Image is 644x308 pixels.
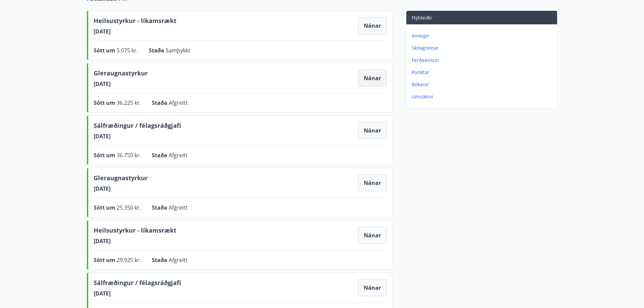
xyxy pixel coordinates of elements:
span: 29.925 kr. [117,256,141,264]
span: [DATE] [94,290,181,297]
span: 5.075 kr. [117,47,138,54]
span: 25.350 kr. [117,204,141,211]
span: Staða [152,151,169,159]
p: Skilagreinar [412,45,554,51]
span: [DATE] [94,237,176,245]
span: Staða [152,99,169,106]
span: 36.750 kr. [117,151,141,159]
button: Nánar [358,279,387,296]
span: Sótt um [94,256,117,264]
span: Sálfræðingur / félagsráðgjafi [94,278,181,290]
span: Afgreitt [169,204,188,211]
span: Afgreitt [169,256,188,264]
span: Afgreitt [169,151,188,159]
span: Staða [152,204,169,211]
span: [DATE] [94,28,176,35]
span: Staða [152,256,169,264]
button: Nánar [358,174,387,191]
span: Afgreitt [169,99,188,106]
p: Inneign [412,32,554,39]
p: Punktar [412,69,554,76]
span: 36.225 kr. [117,99,141,106]
span: Samþykkt [166,47,190,54]
span: [DATE] [94,185,148,192]
span: Sótt um [94,99,117,106]
span: Heilsustyrkur - líkamsrækt [94,226,176,237]
span: Flýtileiðir [412,15,432,21]
p: Umsóknir [412,93,554,100]
span: [DATE] [94,80,148,88]
span: [DATE] [94,133,181,140]
span: Gleraugnastyrkur [94,69,148,80]
button: Nánar [358,122,387,139]
p: Ferðaávísun [412,57,554,64]
button: Nánar [358,17,387,34]
button: Nánar [358,227,387,244]
span: Sótt um [94,47,117,54]
p: Bókanir [412,81,554,88]
span: Sótt um [94,204,117,211]
span: Heilsustyrkur - líkamsrækt [94,16,176,28]
span: Gleraugnastyrkur [94,173,148,185]
span: Sótt um [94,151,117,159]
span: Staða [149,47,166,54]
button: Nánar [358,70,387,87]
span: Sálfræðingur / félagsráðgjafi [94,121,181,133]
